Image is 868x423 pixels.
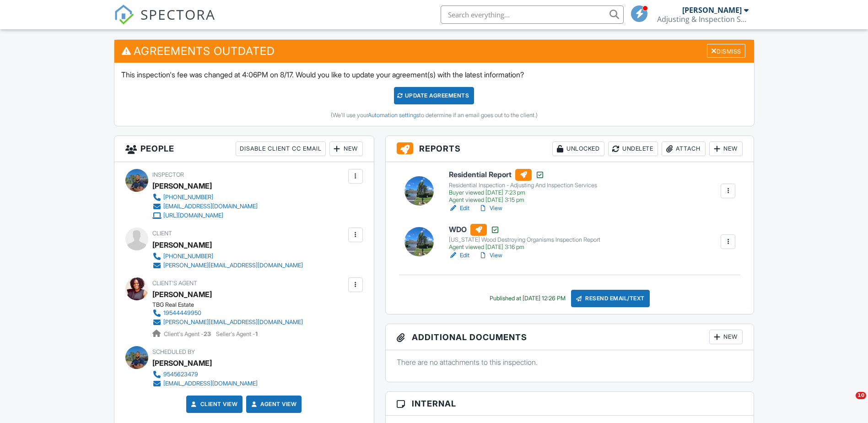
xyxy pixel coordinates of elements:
[152,280,197,287] span: Client's Agent
[657,15,749,24] div: Adjusting & Inspection Services Inc.
[121,112,747,119] div: (We'll use your to determine if an email goes out to the client.)
[441,5,624,24] input: Search everything...
[709,330,743,344] div: New
[152,179,212,193] div: [PERSON_NAME]
[449,182,597,189] div: Residential Inspection - Adjusting And Inspection Services
[152,202,258,211] a: [EMAIL_ADDRESS][DOMAIN_NAME]
[479,251,502,260] a: View
[152,193,258,202] a: [PHONE_NUMBER]
[140,5,216,24] span: SPECTORA
[449,169,597,181] h6: Residential Report
[163,212,223,219] div: [URL][DOMAIN_NAME]
[449,224,600,236] h6: WDO
[216,331,258,337] span: Seller's Agent -
[152,261,303,270] a: [PERSON_NAME][EMAIL_ADDRESS][DOMAIN_NAME]
[479,204,502,213] a: View
[152,252,303,261] a: [PHONE_NUMBER]
[163,371,198,378] div: 9545623479
[449,169,597,204] a: Residential Report Residential Inspection - Adjusting And Inspection Services Buyer viewed [DATE]...
[236,141,326,156] div: Disable Client CC Email
[114,40,754,62] h3: Agreements Outdated
[189,400,238,409] a: Client View
[449,224,600,251] a: WDO [US_STATE] Wood Destroying Organisms Inspection Report Agent viewed [DATE] 3:16 pm
[449,251,469,260] a: Edit
[152,356,212,370] div: [PERSON_NAME]
[152,230,172,237] span: Client
[837,392,859,414] iframe: Intercom live chat
[163,194,213,201] div: [PHONE_NUMBER]
[152,348,195,355] span: Scheduled By
[449,244,600,251] div: Agent viewed [DATE] 3:16 pm
[152,379,258,388] a: [EMAIL_ADDRESS][DOMAIN_NAME]
[114,12,216,32] a: SPECTORA
[386,324,754,350] h3: Additional Documents
[163,309,201,317] div: 19544449950
[114,5,134,25] img: The Best Home Inspection Software - Spectora
[490,295,566,302] div: Published at [DATE] 12:26 PM
[386,136,754,162] h3: Reports
[386,392,754,416] h3: Internal
[152,301,310,309] div: TBG Real Estate
[394,87,474,104] div: Update Agreements
[152,318,303,327] a: [PERSON_NAME][EMAIL_ADDRESS][DOMAIN_NAME]
[856,392,866,399] span: 10
[152,370,258,379] a: 9545623479
[163,319,303,326] div: [PERSON_NAME][EMAIL_ADDRESS][DOMAIN_NAME]
[662,141,706,156] div: Attach
[707,44,745,58] div: Dismiss
[163,262,303,269] div: [PERSON_NAME][EMAIL_ADDRESS][DOMAIN_NAME]
[449,204,469,213] a: Edit
[685,334,868,398] iframe: Intercom notifications message
[114,63,754,126] div: This inspection's fee was changed at 4:06PM on 8/17. Would you like to update your agreement(s) w...
[152,287,212,301] a: [PERSON_NAME]
[204,331,211,337] strong: 23
[329,141,363,156] div: New
[709,141,743,156] div: New
[552,141,604,156] div: Unlocked
[449,189,597,196] div: Buyer viewed [DATE] 7:23 pm
[449,236,600,244] div: [US_STATE] Wood Destroying Organisms Inspection Report
[571,290,650,307] div: Resend Email/Text
[152,211,258,220] a: [URL][DOMAIN_NAME]
[368,112,419,119] a: Automation settings
[152,238,212,252] div: [PERSON_NAME]
[163,203,258,210] div: [EMAIL_ADDRESS][DOMAIN_NAME]
[608,141,658,156] div: Undelete
[163,380,258,387] div: [EMAIL_ADDRESS][DOMAIN_NAME]
[682,5,742,15] div: [PERSON_NAME]
[163,253,213,260] div: [PHONE_NUMBER]
[255,331,258,337] strong: 1
[114,136,374,162] h3: People
[152,309,303,318] a: 19544449950
[397,357,743,367] p: There are no attachments to this inspection.
[449,196,597,204] div: Agent viewed [DATE] 3:15 pm
[164,331,212,337] span: Client's Agent -
[249,400,297,409] a: Agent View
[152,171,184,178] span: Inspector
